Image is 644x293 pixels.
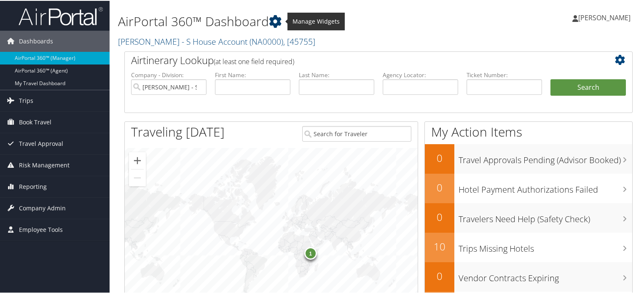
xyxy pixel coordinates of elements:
a: 0Travelers Need Help (Safety Check) [425,202,632,232]
span: Book Travel [19,111,51,132]
a: [PERSON_NAME] - S House Account [118,35,315,46]
h2: Airtinerary Lookup [131,52,584,67]
h3: Travel Approvals Pending (Advisor Booked) [459,149,632,165]
span: , [ 45755 ] [283,35,315,46]
a: 10Trips Missing Hotels [425,232,632,261]
label: First Name: [215,70,290,78]
span: Dashboards [19,30,53,51]
h2: 0 [425,150,454,164]
h2: 0 [425,268,454,282]
span: (at least one field required) [214,56,294,65]
h3: Trips Missing Hotels [459,238,632,254]
button: Zoom out [129,169,146,185]
a: 0Hotel Payment Authorizations Failed [425,173,632,202]
h2: 0 [425,209,454,223]
h1: My Action Items [425,122,632,140]
span: Employee Tools [19,218,63,239]
h3: Vendor Contracts Expiring [459,267,632,283]
span: Risk Management [19,154,70,175]
label: Agency Locator: [383,70,458,78]
h3: Travelers Need Help (Safety Check) [459,208,632,224]
a: 0Travel Approvals Pending (Advisor Booked) [425,143,632,173]
div: 1 [304,246,317,259]
h2: 10 [425,239,454,253]
label: Company - Division: [131,70,207,78]
h3: Hotel Payment Authorizations Failed [459,179,632,195]
label: Last Name: [299,70,374,78]
h1: Traveling [DATE] [131,122,225,140]
button: Zoom in [129,151,146,168]
input: Search for Traveler [302,125,412,141]
span: Reporting [19,175,47,196]
button: Search [550,78,626,95]
span: [PERSON_NAME] [578,12,631,22]
img: airportal-logo.png [19,5,103,25]
h1: AirPortal 360™ Dashboard [118,12,465,30]
span: Travel Approval [19,132,63,153]
a: 0Vendor Contracts Expiring [425,261,632,291]
a: [PERSON_NAME] [572,4,639,30]
span: ( NA0000 ) [250,35,283,46]
span: Company Admin [19,197,66,218]
span: Trips [19,89,33,110]
span: Manage Widgets [287,12,345,30]
h2: 0 [425,180,454,194]
label: Ticket Number: [467,70,542,78]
